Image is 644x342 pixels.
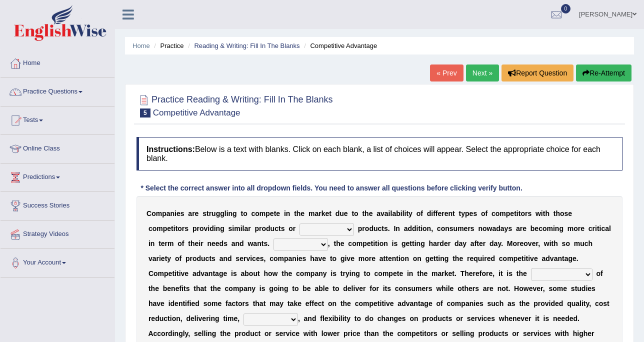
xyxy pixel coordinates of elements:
[166,209,170,217] b: a
[464,224,468,232] b: e
[247,239,253,247] b: w
[174,209,176,217] b: i
[492,224,496,232] b: a
[136,92,333,117] h2: Practice Reading & Writing: Fill In The Blanks
[281,224,285,232] b: s
[452,209,455,217] b: t
[344,209,348,217] b: e
[489,239,494,247] b: d
[483,239,485,247] b: r
[532,239,536,247] b: e
[325,209,329,217] b: e
[420,224,422,232] b: i
[270,209,274,217] b: e
[276,209,280,217] b: e
[365,224,369,232] b: o
[190,239,195,247] b: h
[437,209,441,217] b: e
[545,209,549,217] b: h
[408,209,412,217] b: y
[314,209,318,217] b: a
[465,209,469,217] b: p
[416,209,421,217] b: o
[392,209,396,217] b: a
[519,239,523,247] b: e
[0,49,114,74] a: Home
[402,209,404,217] b: l
[170,209,175,217] b: n
[270,224,275,232] b: u
[328,239,330,247] b: ,
[555,209,560,217] b: h
[195,239,199,247] b: e
[535,239,538,247] b: r
[294,209,296,217] b: t
[156,209,162,217] b: m
[267,239,269,247] b: .
[420,239,425,247] b: g
[555,224,559,232] b: n
[263,239,267,247] b: s
[459,209,461,217] b: t
[441,224,445,232] b: o
[453,224,458,232] b: u
[500,224,504,232] b: a
[530,224,535,232] b: b
[568,209,572,217] b: e
[148,239,150,247] b: i
[336,239,340,247] b: h
[266,224,270,232] b: d
[228,224,232,232] b: s
[334,239,336,247] b: t
[182,224,184,232] b: r
[501,64,573,81] button: Report Question
[352,239,356,247] b: o
[496,224,500,232] b: d
[136,183,526,193] div: * Select the correct answer into all dropdown fields. You need to answer all questions before cli...
[462,239,466,247] b: y
[248,224,250,232] b: r
[369,209,373,217] b: e
[329,209,331,217] b: t
[396,209,400,217] b: b
[491,209,495,217] b: c
[232,224,234,232] b: i
[207,239,211,247] b: n
[595,224,597,232] b: i
[543,209,545,217] b: t
[146,209,151,217] b: C
[431,209,433,217] b: i
[414,239,416,247] b: i
[348,239,352,247] b: c
[231,239,235,247] b: a
[553,224,555,232] b: i
[431,224,433,232] b: ,
[395,224,400,232] b: n
[381,224,384,232] b: t
[261,239,264,247] b: t
[158,239,161,247] b: t
[203,224,207,232] b: v
[518,209,521,217] b: t
[199,224,204,232] b: o
[209,209,211,217] b: r
[146,145,195,153] b: Instructions:
[448,239,450,247] b: r
[580,224,584,232] b: e
[373,224,378,232] b: u
[151,209,156,217] b: o
[412,239,414,247] b: t
[437,239,439,247] b: r
[404,224,408,232] b: a
[253,239,257,247] b: a
[202,209,206,217] b: s
[444,239,448,247] b: e
[407,224,412,232] b: d
[378,224,382,232] b: c
[0,220,114,245] a: Strategy Videos
[162,209,166,217] b: p
[274,224,278,232] b: c
[592,224,595,232] b: r
[211,209,216,217] b: u
[362,224,364,232] b: r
